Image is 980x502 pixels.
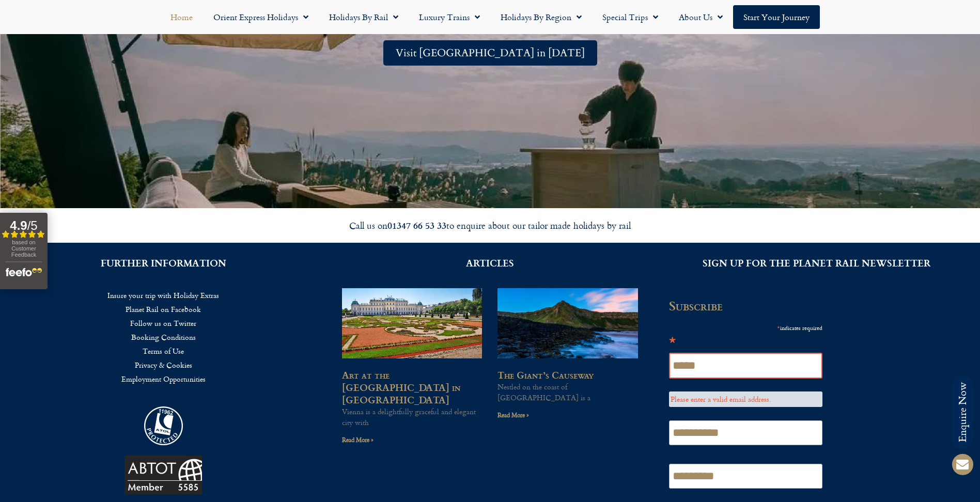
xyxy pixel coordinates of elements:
nav: Menu [5,5,975,29]
a: Read more about The Giant’s Causeway [497,410,529,420]
a: Planet Rail on Facebook [15,302,311,316]
div: indicates required [669,321,823,334]
a: Home [160,5,203,29]
strong: 01347 66 53 33 [387,218,446,232]
a: Privacy & Cookies [15,358,311,372]
h2: FURTHER INFORMATION [15,258,311,268]
a: Art at the [GEOGRAPHIC_DATA] in [GEOGRAPHIC_DATA] [342,368,460,406]
a: Luxury Trains [409,5,490,29]
p: Nestled on the coast of [GEOGRAPHIC_DATA] is a [497,381,637,403]
a: Start your Journey [733,5,820,29]
a: About Us [668,5,733,29]
a: Holidays by Region [490,5,592,29]
a: Employment Opportunities [15,372,311,386]
p: Vienna is a delightfully graceful and elegant city with [342,406,482,428]
a: Booking Conditions [15,330,311,344]
a: Holidays by Rail [319,5,409,29]
div: Call us on to enquire about our tailor made holidays by rail [201,219,780,231]
div: Please enter a valid email address. [669,391,823,406]
h2: SIGN UP FOR THE PLANET RAIL NEWSLETTER [669,258,965,268]
nav: Menu [15,288,311,386]
h2: Subscribe [669,299,829,313]
a: Orient Express Holidays [203,5,319,29]
a: Terms of Use [15,344,311,358]
a: Insure your trip with Holiday Extras [15,288,311,302]
a: Follow us on Twitter [15,316,311,330]
img: atol_logo-1 [144,406,183,445]
a: Visit [GEOGRAPHIC_DATA] in [DATE] [383,40,597,66]
img: ABTOT Black logo 5585 (002) [125,456,202,494]
span: Visit [GEOGRAPHIC_DATA] in [DATE] [396,46,585,59]
a: Read more about Art at the Belvedere Palace in Vienna [342,435,374,445]
a: The Giant’s Causeway [497,368,594,382]
h2: ARTICLES [342,258,637,268]
a: Special Trips [592,5,668,29]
